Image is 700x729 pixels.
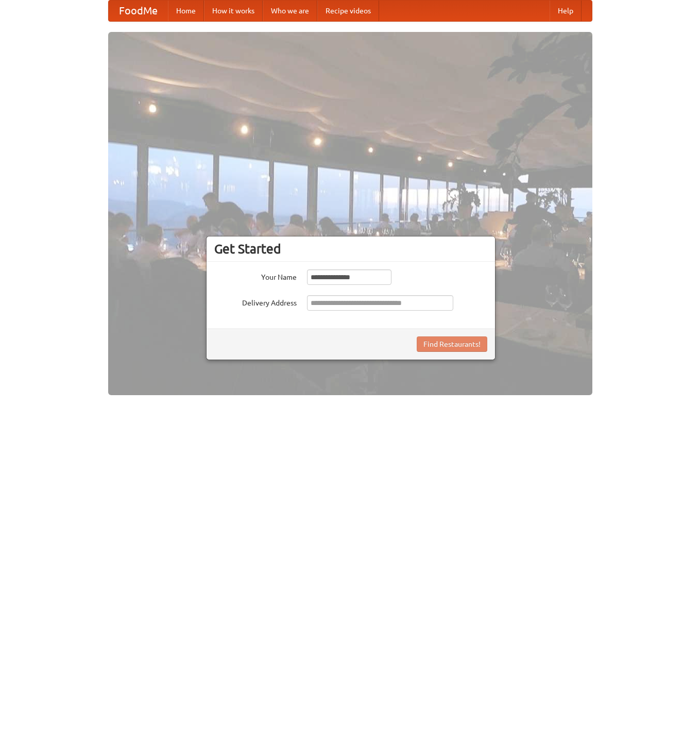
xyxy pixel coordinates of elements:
[204,1,263,21] a: How it works
[417,336,487,352] button: Find Restaurants!
[168,1,204,21] a: Home
[263,1,317,21] a: Who we are
[214,241,487,257] h3: Get Started
[214,295,297,308] label: Delivery Address
[109,1,168,21] a: FoodMe
[317,1,379,21] a: Recipe videos
[550,1,582,21] a: Help
[214,269,297,282] label: Your Name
